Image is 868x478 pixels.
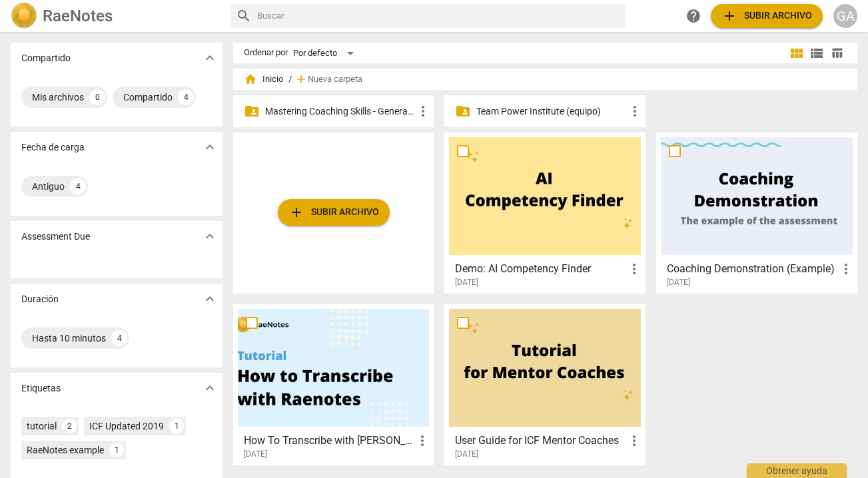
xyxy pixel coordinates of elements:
div: tutorial [27,419,57,433]
span: add [294,73,308,86]
a: User Guide for ICF Mentor Coaches[DATE] [449,309,641,459]
span: more_vert [838,261,854,277]
span: expand_more [202,228,218,244]
span: expand_more [202,291,218,307]
span: add [721,8,737,24]
div: Mis archivos [32,91,84,104]
span: table_chart [831,47,843,59]
span: search [236,8,252,24]
h3: User Guide for ICF Mentor Coaches [455,433,626,449]
span: / [288,75,292,85]
button: Mostrar más [200,48,220,68]
span: [DATE] [244,449,267,460]
div: ICF Updated 2019 [89,419,164,433]
button: Tabla [827,43,847,63]
div: 1 [109,443,124,457]
span: folder_shared [244,103,260,119]
span: help [685,8,701,24]
h3: Demo: AI Competency Finder [455,261,626,277]
a: How To Transcribe with [PERSON_NAME][DATE] [238,309,430,459]
button: Lista [807,43,827,63]
span: more_vert [626,261,642,277]
span: more_vert [626,433,642,449]
div: Obtener ayuda [747,463,847,478]
span: home [244,73,257,86]
button: GA [833,4,857,28]
div: Hasta 10 minutos [32,332,106,345]
input: Buscar [257,5,620,27]
span: folder_shared [455,103,471,119]
button: Subir [711,4,823,28]
span: more_vert [414,433,430,449]
p: Fecha de carga [21,140,85,154]
div: RaeNotes example [27,443,104,457]
a: Obtener ayuda [681,4,705,28]
div: Antiguo [32,180,65,193]
div: 4 [70,178,86,194]
button: Mostrar más [200,226,220,246]
div: 4 [111,330,127,346]
a: LogoRaeNotes [11,3,220,29]
div: Por defecto [293,43,358,64]
button: Cuadrícula [787,43,807,63]
span: add [288,204,304,220]
p: Team Power Institute (equipo) [476,105,627,119]
h3: Coaching Demonstration (Example) [667,261,838,277]
div: 1 [169,419,184,433]
div: 4 [178,89,194,105]
span: Inicio [244,73,283,86]
button: Subir [278,199,390,226]
a: Coaching Demonstration (Example)[DATE] [661,137,853,288]
span: Subir archivo [288,204,379,220]
img: Logo [11,3,37,29]
div: 2 [62,419,77,433]
h3: How To Transcribe with RaeNotes [244,433,415,449]
button: Mostrar más [200,378,220,398]
p: Assessment Due [21,230,90,244]
div: 0 [89,89,105,105]
p: Compartido [21,51,71,65]
span: view_list [809,45,825,61]
span: Subir archivo [721,8,812,24]
span: [DATE] [455,277,478,288]
span: more_vert [627,103,643,119]
p: Duración [21,292,59,306]
span: expand_more [202,139,218,155]
div: Compartido [123,91,173,104]
span: view_module [789,45,805,61]
span: [DATE] [455,449,478,460]
button: Mostrar más [200,289,220,309]
button: Mostrar más [200,137,220,157]
p: Etiquetas [21,381,61,395]
span: expand_more [202,380,218,396]
div: Ordenar por [244,48,288,58]
a: Demo: AI Competency Finder[DATE] [449,137,641,288]
p: Mastering Coaching Skills - Generación 31 [265,105,416,119]
span: Nueva carpeta [308,75,362,85]
span: expand_more [202,50,218,66]
h2: RaeNotes [43,7,113,25]
span: more_vert [415,103,431,119]
span: [DATE] [667,277,690,288]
